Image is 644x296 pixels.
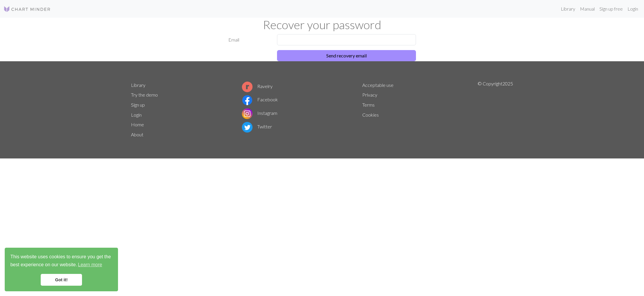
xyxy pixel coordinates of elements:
a: learn more about cookies [77,260,103,269]
a: Instagram [242,110,277,116]
a: About [131,132,143,137]
a: Facebook [242,97,278,102]
a: Home [131,122,144,127]
img: Ravelry logo [242,82,253,92]
img: Facebook logo [242,95,253,105]
a: Sign up free [597,3,625,15]
a: Cookies [362,112,379,118]
p: © Copyright 2025 [478,80,513,140]
img: Twitter logo [242,122,253,133]
a: Login [625,3,640,15]
a: Login [131,112,142,118]
a: dismiss cookie message [41,274,82,286]
span: This website uses cookies to ensure you get the best experience on our website. [10,253,112,269]
a: Ravelry [242,83,273,89]
a: Privacy [362,92,377,97]
div: cookieconsent [5,248,118,291]
h1: Recover your password [127,18,517,32]
img: Instagram logo [242,108,253,119]
a: Library [131,82,145,88]
a: Manual [578,3,597,15]
img: Logo [4,6,51,13]
a: Twitter [242,124,272,129]
a: Acceptable use [362,82,394,88]
a: Try the demo [131,92,158,97]
label: Email [225,34,273,45]
a: Library [558,3,578,15]
a: Sign up [131,102,145,108]
a: Terms [362,102,375,108]
button: Send recovery email [277,50,416,61]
